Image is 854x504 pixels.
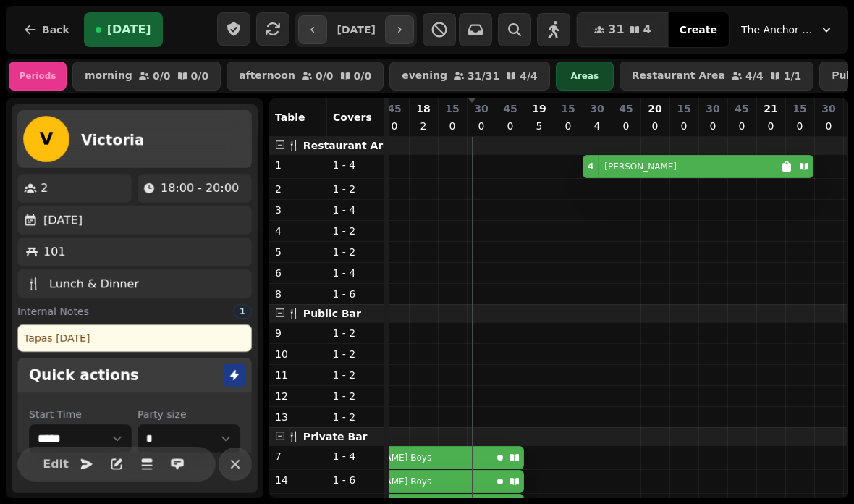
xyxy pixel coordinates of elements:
[275,158,321,172] p: 1
[333,245,379,259] p: 1 - 2
[275,224,321,238] p: 4
[84,12,163,47] button: [DATE]
[561,101,575,116] p: 15
[107,24,151,35] span: [DATE]
[620,62,814,91] button: Restaurant Area4/41/1
[17,304,89,319] span: Internal Notes
[17,324,252,352] div: Tapas [DATE]
[333,347,379,361] p: 1 - 2
[138,407,240,421] label: Party size
[287,308,361,319] span: 🍴 Public Bar
[333,266,379,280] p: 1 - 4
[520,71,538,81] p: 4 / 4
[275,112,305,123] span: Table
[29,407,132,421] label: Start Time
[474,101,488,116] p: 30
[161,180,239,197] p: 18:00 - 20:00
[85,70,132,82] p: morning
[648,101,661,116] p: 20
[333,224,379,238] p: 1 - 2
[275,245,321,259] p: 5
[706,101,719,116] p: 30
[387,101,401,116] p: 45
[736,119,748,133] p: 0
[333,326,379,340] p: 1 - 2
[389,62,550,91] button: evening31/314/4
[821,101,835,116] p: 30
[26,275,41,293] p: 🍴
[416,101,430,116] p: 18
[191,71,209,81] p: 0 / 0
[333,112,372,123] span: Covers
[9,62,67,91] div: Periods
[287,140,397,151] span: 🍴 Restaurant Area
[354,71,372,81] p: 0 / 0
[43,211,83,229] p: [DATE]
[72,62,221,91] button: morning0/00/0
[41,449,70,478] button: Edit
[418,119,429,133] p: 2
[333,449,379,463] p: 1 - 4
[275,449,321,463] p: 7
[333,473,379,487] p: 1 - 6
[745,71,764,81] p: 4 / 4
[604,161,677,172] p: [PERSON_NAME]
[29,365,139,385] h2: Quick actions
[445,101,459,116] p: 15
[239,70,295,82] p: afternoon
[287,431,368,442] span: 🍴 Private Bar
[588,161,593,172] div: 4
[43,243,66,261] p: 101
[41,180,48,197] p: 2
[389,119,400,133] p: 0
[475,119,487,133] p: 0
[275,203,321,217] p: 3
[468,71,499,81] p: 31 / 31
[275,368,321,382] p: 11
[333,182,379,196] p: 1 - 2
[12,12,81,47] button: Back
[608,24,624,35] span: 31
[668,12,729,47] button: Create
[620,119,632,133] p: 0
[784,71,802,81] p: 1 / 1
[562,119,574,133] p: 0
[823,119,834,133] p: 0
[590,101,604,116] p: 30
[275,410,321,424] p: 13
[533,119,545,133] p: 5
[40,130,54,148] span: V
[577,12,668,47] button: 314
[591,119,603,133] p: 4
[47,458,64,469] span: Edit
[707,119,719,133] p: 0
[735,101,748,116] p: 45
[765,119,777,133] p: 0
[42,25,69,35] span: Back
[333,368,379,382] p: 1 - 2
[680,25,717,35] span: Create
[333,158,379,172] p: 1 - 4
[81,130,144,150] h2: Victoria
[643,24,651,35] span: 4
[275,326,321,340] p: 9
[619,101,633,116] p: 45
[632,70,725,82] p: Restaurant Area
[794,119,806,133] p: 0
[275,473,321,487] p: 14
[503,101,517,116] p: 45
[532,101,546,116] p: 19
[792,101,806,116] p: 15
[764,101,777,116] p: 21
[275,266,321,280] p: 6
[333,203,379,217] p: 1 - 4
[153,71,171,81] p: 0 / 0
[49,275,139,293] p: Lunch & Dinner
[732,17,842,43] button: The Anchor Inn
[333,410,379,424] p: 1 - 2
[649,119,661,133] p: 0
[275,347,321,361] p: 10
[677,101,690,116] p: 15
[275,287,321,301] p: 8
[447,119,458,133] p: 0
